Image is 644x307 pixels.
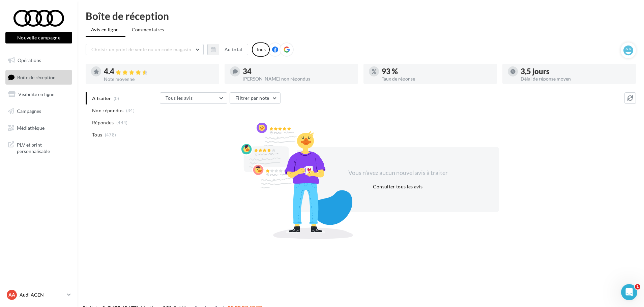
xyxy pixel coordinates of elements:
a: Visibilité en ligne [4,87,74,101]
div: Tous [252,42,270,57]
a: Boîte de réception [4,70,74,85]
span: Commentaires [132,26,164,33]
span: (444) [116,120,128,125]
div: Note moyenne [104,77,214,82]
a: Médiathèque [4,121,74,135]
a: AA Audi AGEN [5,288,72,301]
button: Au total [207,44,248,55]
p: Audi AGEN [20,291,64,298]
span: Choisir un point de vente ou un code magasin [91,47,191,52]
button: Tous les avis [160,92,227,104]
span: Médiathèque [17,125,45,130]
a: Opérations [4,53,74,67]
div: [PERSON_NAME] non répondus [243,76,353,81]
span: Visibilité en ligne [18,91,54,97]
div: 93 % [382,68,492,75]
span: Boîte de réception [17,74,56,80]
a: Campagnes [4,104,74,118]
div: 3,5 jours [521,68,631,75]
button: Filtrer par note [230,92,281,104]
span: AA [8,291,15,298]
a: PLV et print personnalisable [4,137,74,157]
div: Délai de réponse moyen [521,76,631,81]
span: PLV et print personnalisable [17,140,69,155]
iframe: Intercom live chat [621,284,637,300]
span: Campagnes [17,108,41,114]
button: Consulter tous les avis [370,183,425,191]
div: 34 [243,68,353,75]
button: Nouvelle campagne [5,32,72,43]
button: Choisir un point de vente ou un code magasin [86,44,204,55]
span: Répondus [92,119,114,126]
span: Opérations [18,57,41,63]
div: Vous n'avez aucun nouvel avis à traiter [340,168,456,177]
span: Non répondus [92,107,123,114]
span: Tous [92,131,102,138]
span: Tous les avis [166,95,193,101]
span: 1 [635,284,640,289]
div: Taux de réponse [382,76,492,81]
span: (34) [126,108,135,113]
span: (478) [105,132,116,137]
div: 4.4 [104,68,214,75]
div: Boîte de réception [86,11,636,21]
button: Au total [219,44,248,55]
